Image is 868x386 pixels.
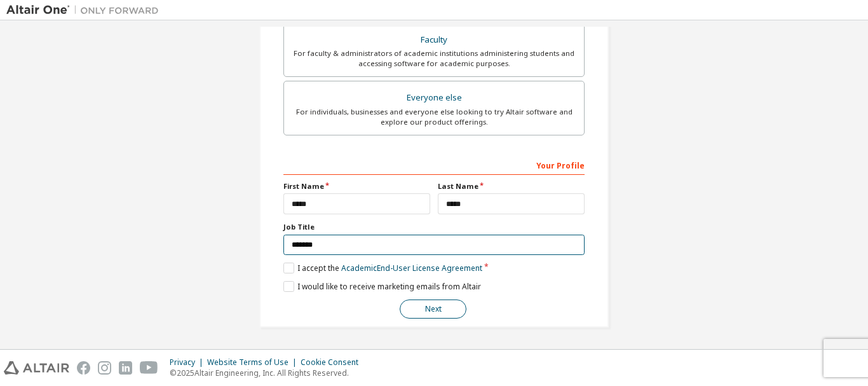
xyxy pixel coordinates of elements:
label: Last Name [438,181,585,191]
a: Academic End-User License Agreement [341,263,482,273]
label: Job Title [283,222,585,232]
img: Altair One [6,4,165,17]
div: For faculty & administrators of academic institutions administering students and accessing softwa... [292,48,576,69]
button: Next [400,300,466,319]
div: Website Terms of Use [207,357,301,368]
img: instagram.svg [98,361,111,375]
div: Faculty [292,31,576,49]
div: For individuals, businesses and everyone else looking to try Altair software and explore our prod... [292,107,576,127]
div: Privacy [170,357,207,368]
img: linkedin.svg [119,361,132,375]
p: © 2025 Altair Engineering, Inc. All Rights Reserved. [170,368,366,378]
label: I would like to receive marketing emails from Altair [283,281,481,292]
div: Everyone else [292,89,576,107]
label: I accept the [283,263,482,273]
div: Cookie Consent [301,357,366,368]
div: Your Profile [283,155,585,175]
label: First Name [283,181,430,191]
img: youtube.svg [140,361,158,375]
img: altair_logo.svg [4,361,69,375]
img: facebook.svg [77,361,90,375]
